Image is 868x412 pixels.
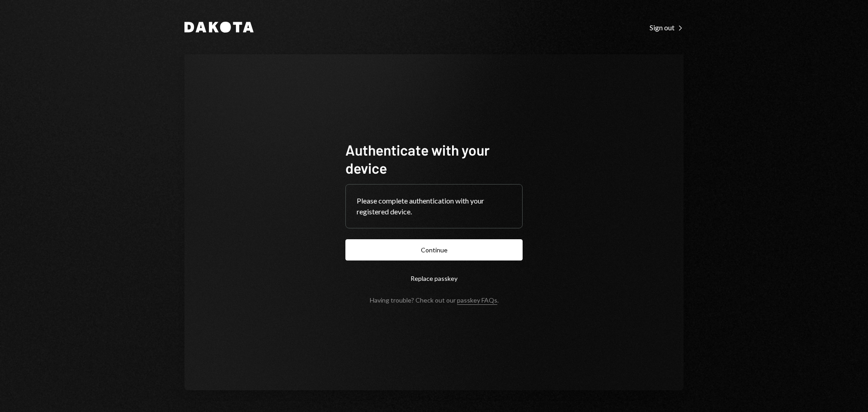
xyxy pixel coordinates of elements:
[370,296,499,304] div: Having trouble? Check out our .
[345,239,523,260] button: Continue
[650,22,684,32] a: Sign out
[457,296,497,305] a: passkey FAQs
[345,141,523,177] h1: Authenticate with your device
[650,23,684,32] div: Sign out
[345,268,523,289] button: Replace passkey
[357,195,511,217] div: Please complete authentication with your registered device.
